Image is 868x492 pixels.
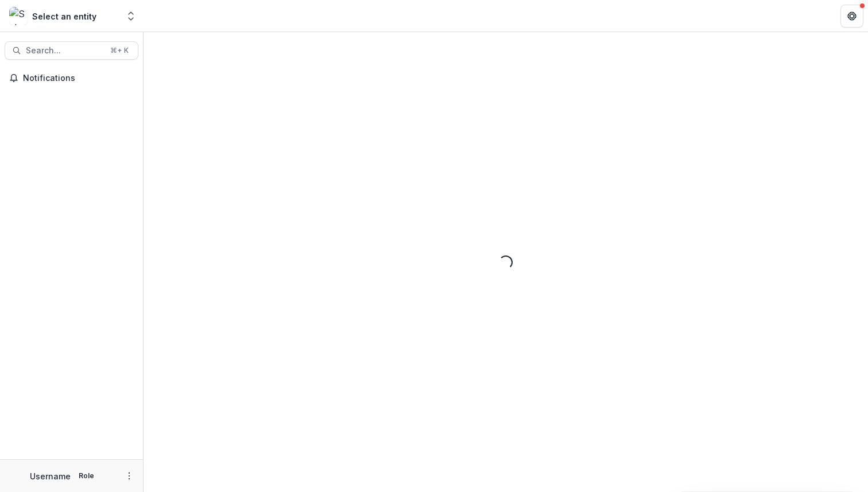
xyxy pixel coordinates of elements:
[840,5,863,28] button: Get Help
[5,69,138,87] button: Notifications
[26,46,103,56] span: Search...
[5,41,138,60] button: Search...
[23,73,134,83] span: Notifications
[122,469,136,483] button: More
[9,7,28,25] img: Select an entity
[32,10,96,22] div: Select an entity
[123,5,139,28] button: Open entity switcher
[108,44,131,57] div: ⌘ + K
[30,470,71,482] p: Username
[75,471,98,481] p: Role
